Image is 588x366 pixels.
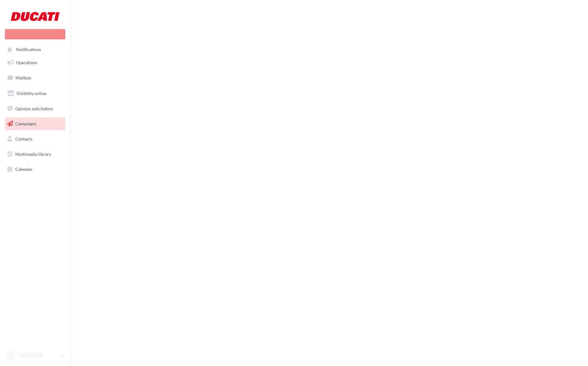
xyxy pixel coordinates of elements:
a: Multimedia library [4,148,67,161]
div: New campaign [5,29,65,39]
span: Contacts [15,136,32,141]
span: Calendar [15,167,33,172]
a: Opinion solicitation [4,102,67,115]
span: Operations [16,60,37,65]
a: Operations [4,56,67,69]
span: Notifications [16,47,41,52]
a: Campaigns [4,117,67,130]
span: Campaigns [15,121,36,126]
span: Multimedia library [15,152,51,157]
a: Contacts [4,133,67,145]
a: Visibility online [4,87,67,100]
a: Mailbox [4,71,67,84]
span: Mailbox [16,75,31,80]
a: Calendar [4,163,67,176]
span: Visibility online [16,91,46,96]
span: Opinion solicitation [15,106,53,111]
